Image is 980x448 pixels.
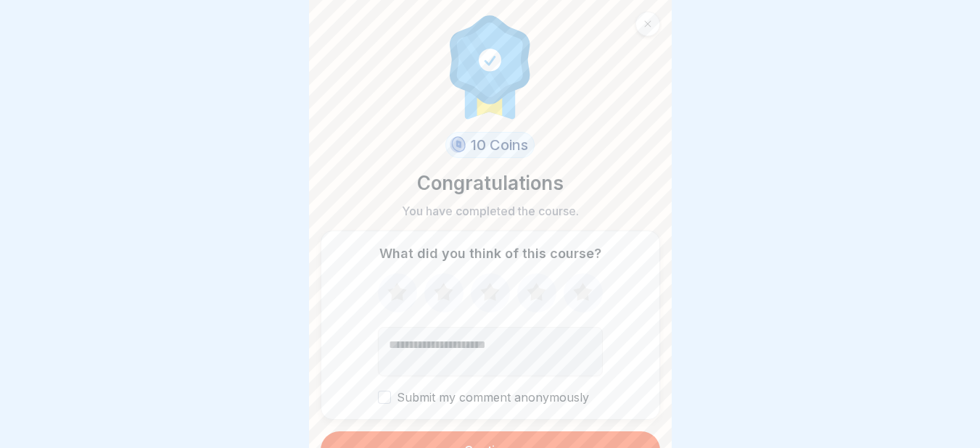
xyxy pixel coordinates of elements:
[378,391,391,404] button: Submit my comment anonymously
[378,327,603,376] textarea: Add comment (optional)
[378,391,603,405] label: Submit my comment anonymously
[442,12,539,120] img: completion.svg
[417,170,564,197] p: Congratulations
[445,132,535,158] div: 10 Coins
[402,203,579,219] p: You have completed the course.
[379,246,601,262] p: What did you think of this course?
[448,134,469,156] img: coin.svg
